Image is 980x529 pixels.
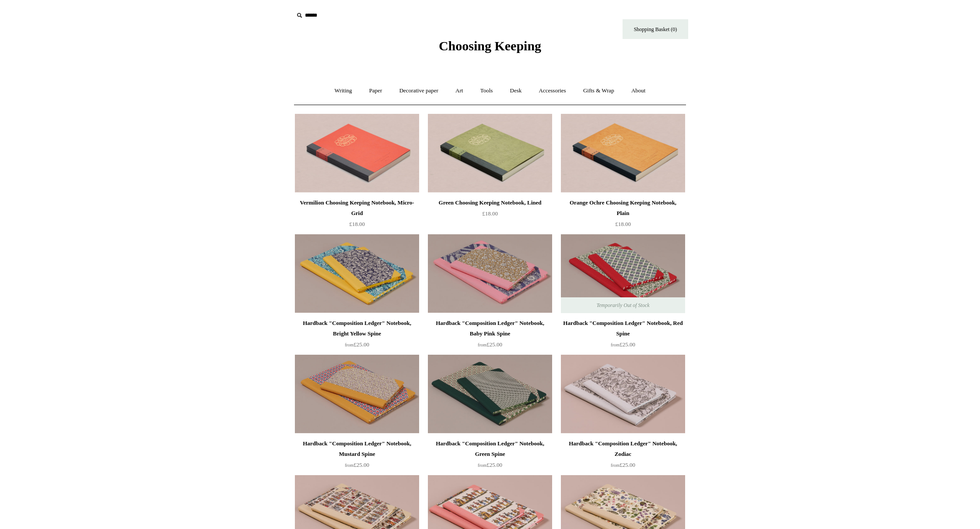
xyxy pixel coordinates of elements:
span: £25.00 [478,341,502,348]
a: Gifts & Wrap [575,79,622,102]
a: Green Choosing Keeping Notebook, Lined £18.00 [428,197,552,233]
span: £25.00 [345,462,369,468]
span: from [611,342,619,347]
div: Hardback "Composition Ledger" Notebook, Mustard Spine [297,438,417,459]
span: £18.00 [615,221,631,227]
div: Hardback "Composition Ledger" Notebook, Baby Pink Spine [430,318,550,339]
a: Choosing Keeping [439,46,541,52]
a: Writing [327,79,360,102]
img: Orange Ochre Choosing Keeping Notebook, Plain [561,114,685,193]
a: Orange Ochre Choosing Keeping Notebook, Plain Orange Ochre Choosing Keeping Notebook, Plain [561,114,685,193]
span: Choosing Keeping [439,39,541,53]
div: Hardback "Composition Ledger" Notebook, Red Spine [563,318,683,339]
a: Tools [472,79,501,102]
div: Hardback "Composition Ledger" Notebook, Bright Yellow Spine [297,318,417,339]
span: from [478,463,486,468]
span: £25.00 [611,341,635,348]
a: Orange Ochre Choosing Keeping Notebook, Plain £18.00 [561,197,685,233]
div: Hardback "Composition Ledger" Notebook, Green Spine [430,438,550,459]
img: Hardback "Composition Ledger" Notebook, Baby Pink Spine [428,234,552,313]
a: Green Choosing Keeping Notebook, Lined Green Choosing Keeping Notebook, Lined [428,114,552,193]
div: Green Choosing Keeping Notebook, Lined [430,197,550,208]
a: Hardback "Composition Ledger" Notebook, Red Spine Hardback "Composition Ledger" Notebook, Red Spi... [561,234,685,313]
span: £25.00 [611,462,635,468]
a: Hardback "Composition Ledger" Notebook, Baby Pink Spine from£25.00 [428,318,552,354]
img: Hardback "Composition Ledger" Notebook, Red Spine [561,234,685,313]
div: Hardback "Composition Ledger" Notebook, Zodiac [563,438,683,459]
div: Vermilion Choosing Keeping Notebook, Micro-Grid [297,197,417,219]
span: £18.00 [482,210,498,217]
a: Paper [361,79,390,102]
a: Hardback "Composition Ledger" Notebook, Green Spine Hardback "Composition Ledger" Notebook, Green... [428,355,552,434]
a: Art [448,79,471,102]
a: Accessories [531,79,574,102]
span: from [611,463,619,468]
a: Hardback "Composition Ledger" Notebook, Mustard Spine Hardback "Composition Ledger" Notebook, Mus... [295,355,419,434]
a: Hardback "Composition Ledger" Notebook, Green Spine from£25.00 [428,438,552,474]
a: Vermilion Choosing Keeping Notebook, Micro-Grid Vermilion Choosing Keeping Notebook, Micro-Grid [295,114,419,193]
a: Vermilion Choosing Keeping Notebook, Micro-Grid £18.00 [295,197,419,233]
span: from [478,342,486,347]
a: Hardback "Composition Ledger" Notebook, Bright Yellow Spine from£25.00 [295,318,419,354]
span: Temporarily Out of Stock [588,297,658,313]
a: Desk [502,79,530,102]
img: Vermilion Choosing Keeping Notebook, Micro-Grid [295,114,419,193]
img: Green Choosing Keeping Notebook, Lined [428,114,552,193]
img: Hardback "Composition Ledger" Notebook, Zodiac [561,355,685,434]
div: Orange Ochre Choosing Keeping Notebook, Plain [563,197,683,219]
span: £25.00 [345,341,369,348]
a: Hardback "Composition Ledger" Notebook, Red Spine from£25.00 [561,318,685,354]
span: from [345,463,353,468]
a: Hardback "Composition Ledger" Notebook, Zodiac Hardback "Composition Ledger" Notebook, Zodiac [561,355,685,434]
img: Hardback "Composition Ledger" Notebook, Bright Yellow Spine [295,234,419,313]
a: Hardback "Composition Ledger" Notebook, Baby Pink Spine Hardback "Composition Ledger" Notebook, B... [428,234,552,313]
span: from [345,342,353,347]
span: £18.00 [349,221,365,227]
a: Shopping Basket (0) [623,19,688,39]
a: Hardback "Composition Ledger" Notebook, Zodiac from£25.00 [561,438,685,474]
a: About [623,79,654,102]
img: Hardback "Composition Ledger" Notebook, Mustard Spine [295,355,419,434]
a: Decorative paper [392,79,446,102]
img: Hardback "Composition Ledger" Notebook, Green Spine [428,355,552,434]
span: £25.00 [478,462,502,468]
a: Hardback "Composition Ledger" Notebook, Mustard Spine from£25.00 [295,438,419,474]
a: Hardback "Composition Ledger" Notebook, Bright Yellow Spine Hardback "Composition Ledger" Noteboo... [295,234,419,313]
